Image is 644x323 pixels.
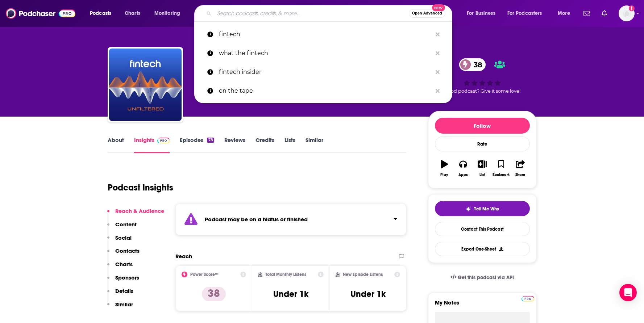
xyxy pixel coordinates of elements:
[350,289,386,299] h3: Under 1k
[115,301,133,308] p: Similar
[445,269,520,286] a: Get this podcast via API
[219,63,432,81] p: fintech insider
[154,8,180,18] span: Monitoring
[454,155,473,181] button: Apps
[115,247,140,254] p: Contacts
[284,137,295,153] a: Lists
[109,49,182,121] img: Fintech Unfiltered
[493,173,510,177] div: Bookmark
[90,8,111,18] span: Podcasts
[219,25,432,44] p: fintech
[115,234,132,241] p: Social
[503,8,553,19] button: open menu
[125,8,140,18] span: Charts
[224,137,245,153] a: Reviews
[107,288,133,301] button: Details
[214,8,409,19] input: Search podcasts, credits, & more...
[435,155,454,181] button: Play
[515,173,525,177] div: Share
[435,242,530,256] button: Export One-Sheet
[207,138,214,143] div: 78
[85,8,121,19] button: open menu
[458,173,468,177] div: Apps
[120,8,145,19] a: Charts
[492,155,511,181] button: Bookmark
[507,8,542,18] span: For Podcasters
[409,9,445,18] button: Open AdvancedNew
[107,261,133,274] button: Charts
[107,247,140,261] button: Contacts
[255,137,274,153] a: Credits
[553,8,579,19] button: open menu
[435,201,530,216] button: tell me why sparkleTell Me Why
[194,81,452,100] a: on the tape
[619,284,637,301] div: Open Intercom Messenger
[473,155,491,181] button: List
[134,137,170,153] a: InsightsPodchaser Pro
[194,63,452,81] a: fintech insider
[619,5,635,21] img: User Profile
[466,58,486,71] span: 38
[440,173,448,177] div: Play
[619,5,635,21] button: Show profile menu
[107,234,132,248] button: Social
[6,7,75,20] img: Podchaser - Follow, Share and Rate Podcasts
[265,272,306,277] h2: Total Monthly Listens
[558,8,570,18] span: More
[219,44,432,63] p: what the fintech
[107,221,137,234] button: Content
[522,295,534,302] a: Pro website
[306,137,323,153] a: Similar
[219,81,432,100] p: on the tape
[467,8,495,18] span: For Business
[599,7,610,20] a: Show notifications dropdown
[435,222,530,236] a: Contact This Podcast
[157,138,170,143] img: Podchaser Pro
[435,299,530,312] label: My Notes
[108,137,124,153] a: About
[194,44,452,63] a: what the fintech
[479,173,485,177] div: List
[175,203,407,235] section: Click to expand status details
[522,296,534,302] img: Podchaser Pro
[107,301,133,314] button: Similar
[190,272,219,277] h2: Power Score™
[444,88,520,94] span: Good podcast? Give it some love!
[115,261,133,268] p: Charts
[115,207,164,214] p: Reach & Audience
[108,182,173,193] h1: Podcast Insights
[474,206,499,212] span: Tell Me Why
[462,8,504,19] button: open menu
[435,118,530,134] button: Follow
[435,137,530,151] div: Rate
[115,274,139,281] p: Sponsors
[205,216,308,223] strong: Podcast may be on a hiatus or finished
[412,12,442,15] span: Open Advanced
[581,7,593,20] a: Show notifications dropdown
[107,274,139,288] button: Sponsors
[428,54,537,98] div: 38Good podcast? Give it some love!
[629,5,635,11] svg: Add a profile image
[107,207,164,221] button: Reach & Audience
[202,287,226,301] p: 38
[465,206,471,212] img: tell me why sparkle
[511,155,529,181] button: Share
[115,288,133,294] p: Details
[273,289,308,299] h3: Under 1k
[459,58,486,71] a: 38
[175,253,192,260] h2: Reach
[180,137,214,153] a: Episodes78
[115,221,137,228] p: Content
[619,5,635,21] span: Logged in as melrosepr
[458,274,514,281] span: Get this podcast via API
[149,8,190,19] button: open menu
[194,25,452,44] a: fintech
[201,5,459,22] div: Search podcasts, credits, & more...
[432,4,445,11] span: New
[343,272,383,277] h2: New Episode Listens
